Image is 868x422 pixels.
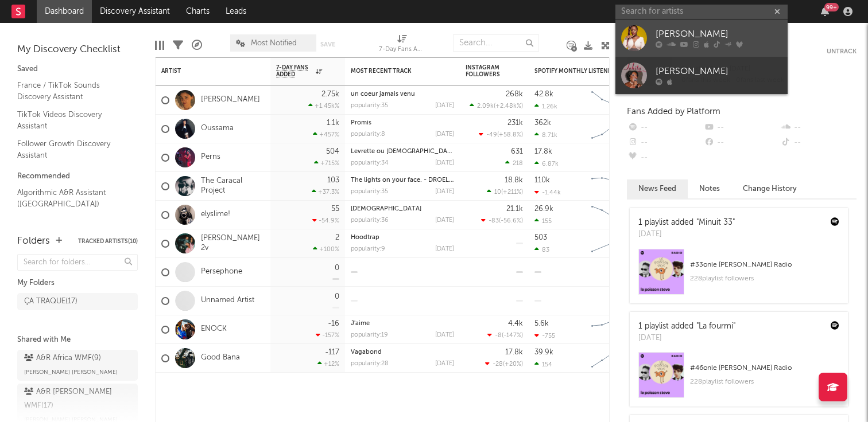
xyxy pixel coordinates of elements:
div: -157 % [316,331,339,339]
svg: Chart title [586,315,638,344]
svg: Chart title [586,115,638,143]
div: popularity: 34 [351,160,389,166]
div: 17.8k [534,148,552,155]
div: 1.26k [534,103,557,110]
div: My Discovery Checklist [17,43,138,57]
div: popularity: 9 [351,246,385,252]
div: 362k [534,119,551,127]
div: 504 [326,148,339,155]
a: #33onle [PERSON_NAME] Radio228playlist followers [630,249,848,303]
div: 18.8k [505,177,523,184]
span: -147 % [503,333,521,339]
div: Shared with Me [17,333,138,347]
div: [DATE] [638,229,735,240]
div: -- [780,120,857,135]
div: 8.71k [534,131,557,139]
div: [DATE] [638,333,735,344]
a: [PERSON_NAME] [615,19,788,57]
a: un coeur jamais venu [351,91,415,97]
div: 42.8k [534,91,553,98]
span: Most Notified [251,40,297,47]
div: 99 + [824,3,839,11]
div: 83 [534,246,549,253]
a: #46onle [PERSON_NAME] Radio228playlist followers [630,352,848,407]
div: popularity: 35 [351,189,388,195]
div: 2.75k [321,91,339,98]
input: Search for artists [615,5,788,19]
div: [DATE] [435,131,454,138]
div: Promis [351,120,454,126]
div: +37.3 % [312,188,339,196]
div: -1.44k [534,189,561,196]
div: 7-Day Fans Added (7-Day Fans Added) [379,29,425,62]
div: 7-Day Fans Added (7-Day Fans Added) [379,43,425,57]
div: Recommended [17,170,138,183]
div: 503 [534,234,547,241]
div: fulani [351,206,454,212]
div: 1 playlist added [638,217,735,229]
div: popularity: 35 [351,103,388,109]
div: -16 [328,320,339,327]
button: Untrack [827,46,857,57]
div: 21.1k [506,205,523,213]
div: [DATE] [435,246,454,252]
div: ( ) [487,331,523,339]
svg: Chart title [586,229,638,258]
button: Change History [731,179,808,198]
div: A&R [PERSON_NAME] WMF ( 17 ) [24,385,128,413]
a: Unnamed Artist [201,296,254,306]
div: ( ) [487,188,523,196]
div: ( ) [485,360,523,368]
a: The lights on your face. - DROELOE Remix [351,177,478,183]
div: popularity: 28 [351,361,389,367]
div: Hoodtrap [351,235,454,241]
svg: Chart title [586,172,638,201]
span: 7-Day Fans Added [276,64,313,78]
a: Algorithmic A&R Assistant ([GEOGRAPHIC_DATA]) [17,186,126,210]
button: News Feed [627,179,688,198]
div: popularity: 36 [351,217,389,224]
svg: Chart title [586,143,638,172]
a: [PERSON_NAME] [201,95,260,105]
div: 0 [335,293,339,300]
a: Levrette ou [DEMOGRAPHIC_DATA] [351,149,457,155]
div: Vagabond [351,349,454,355]
div: 231k [507,119,523,127]
div: Levrette ou missionnaire [351,149,454,155]
a: Persephone [201,267,242,277]
span: 10 [494,189,501,196]
svg: Chart title [586,344,638,373]
div: 4.4k [508,320,523,327]
div: [PERSON_NAME] [656,28,782,41]
div: ( ) [481,217,523,224]
div: 155 [534,217,552,225]
button: Save [320,41,335,48]
a: [PERSON_NAME] 2v [201,234,265,253]
a: J'aime [351,321,370,327]
a: Vagabond [351,349,382,355]
div: -117 [325,349,339,356]
a: Promis [351,120,371,126]
div: ÇA TRAQUE ( 17 ) [24,295,77,308]
div: Saved [17,62,138,76]
div: 26.9k [534,205,553,213]
div: +457 % [313,131,339,138]
div: # 46 on le [PERSON_NAME] Radio [690,361,839,375]
div: Folders [17,235,50,248]
button: Notes [688,179,731,198]
a: TikTok Videos Discovery Assistant [17,108,126,132]
div: Filters [173,29,183,62]
div: [DATE] [435,103,454,109]
div: ( ) [470,102,523,110]
div: [DATE] [435,189,454,195]
div: 6.87k [534,160,559,167]
span: [PERSON_NAME] [PERSON_NAME] [24,365,118,379]
a: The Caracal Project [201,177,265,196]
div: 0 [335,264,339,272]
a: Follower Growth Discovery Assistant [17,138,126,161]
a: France / TikTok Sounds Discovery Assistant [17,79,126,103]
div: [DATE] [435,361,454,367]
div: -- [627,150,703,165]
div: -755 [534,332,555,339]
div: Spotify Monthly Listeners [534,68,621,75]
